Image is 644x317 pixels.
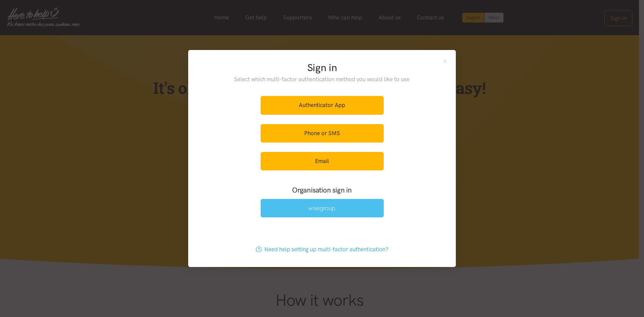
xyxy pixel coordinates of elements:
a: Need help setting up multi-factor authentication? [249,240,395,259]
button: Close [442,58,448,64]
h3: Organisation sign in [242,185,402,195]
a: Phone or SMS [261,124,384,143]
p: Select which multi-factor authentication method you would like to use [221,75,424,84]
h2: Sign in [221,61,424,75]
a: Email [261,152,384,170]
img: Wise Group [308,206,336,212]
a: Authenticator App [261,96,384,114]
